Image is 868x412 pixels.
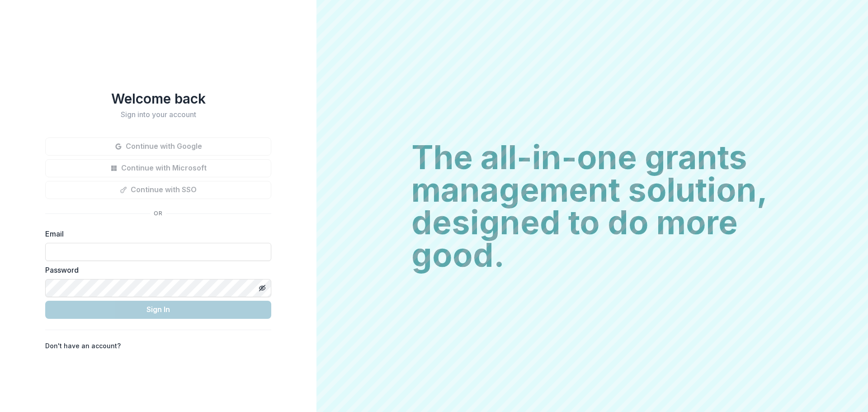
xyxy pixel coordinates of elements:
[45,228,266,239] label: Email
[45,265,266,275] label: Password
[45,301,271,319] button: Sign In
[45,110,271,119] h2: Sign into your account
[45,137,271,156] button: Continue with Google
[45,90,271,107] h1: Welcome back
[45,181,271,199] button: Continue with SSO
[45,341,121,350] p: Don't have an account?
[45,159,271,177] button: Continue with Microsoft
[255,281,269,295] button: Toggle password visibility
